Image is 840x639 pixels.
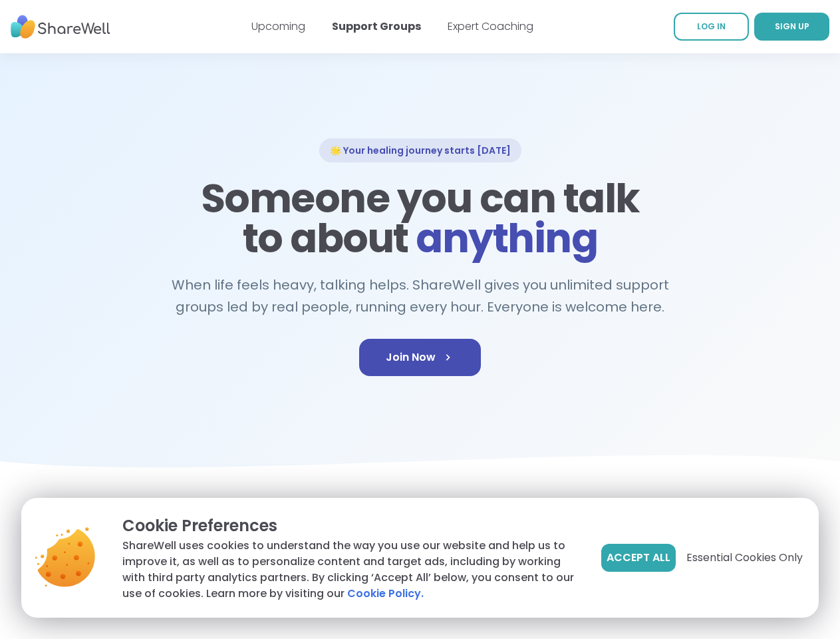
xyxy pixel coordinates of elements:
button: Accept All [601,544,676,572]
span: SIGN UP [775,21,809,32]
span: Essential Cookies Only [686,550,803,566]
span: anything [416,210,597,266]
a: Support Groups [332,19,421,34]
h1: Someone you can talk to about [197,178,644,258]
div: 🌟 Your healing journey starts [DATE] [319,138,521,162]
img: ShareWell Nav Logo [11,9,110,45]
p: Cookie Preferences [122,514,580,538]
span: Join Now [386,349,454,365]
a: SIGN UP [754,13,829,41]
a: Cookie Policy. [347,586,424,602]
h2: When life feels heavy, talking helps. ShareWell gives you unlimited support groups led by real pe... [165,274,676,318]
a: LOG IN [674,13,749,41]
a: Expert Coaching [448,19,533,34]
p: ShareWell uses cookies to understand the way you use our website and help us to improve it, as we... [122,538,580,602]
span: Accept All [607,550,670,566]
a: Join Now [359,339,481,376]
a: Upcoming [251,19,305,34]
span: LOG IN [697,21,726,32]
